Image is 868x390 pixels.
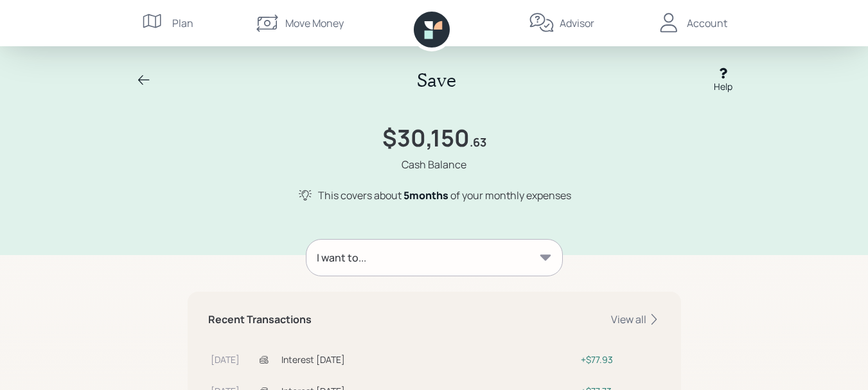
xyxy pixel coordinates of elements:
[208,314,312,326] h5: Recent Transactions
[714,80,732,93] div: Help
[285,15,344,31] div: Move Money
[417,69,456,91] h2: Save
[317,250,366,265] div: I want to...
[470,136,486,150] h4: .63
[281,353,576,366] div: Interest [DATE]
[560,15,594,31] div: Advisor
[318,188,571,203] div: This covers about of your monthly expenses
[382,124,470,152] h1: $30,150
[211,353,254,366] div: [DATE]
[402,157,466,172] div: Cash Balance
[611,312,660,326] div: View all
[687,15,727,31] div: Account
[403,188,448,202] span: 5 month s
[172,15,193,31] div: Plan
[581,353,657,366] div: $77.93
